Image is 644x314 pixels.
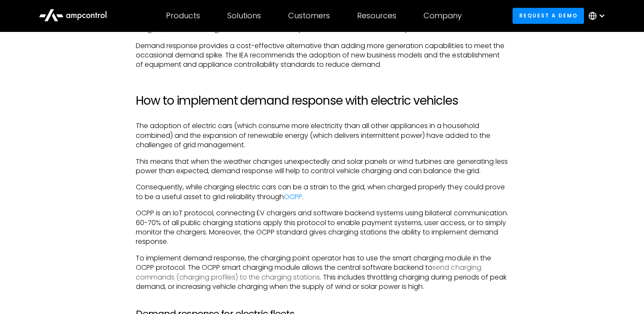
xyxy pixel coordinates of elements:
[136,254,508,292] p: To implement demand response, the charging point operator has to use the smart charging module in...
[136,183,508,202] p: Consequently, while charging electric cars can be a strain to the grid, when charged properly the...
[136,41,508,70] p: Demand response provides a cost-effective alternative than adding more generation capabilities to...
[284,192,302,202] a: OCPP
[288,11,330,20] div: Customers
[227,11,261,20] div: Solutions
[424,11,462,20] div: Company
[166,11,200,20] div: Products
[136,94,508,108] h2: How to implement demand response with electric vehicles
[136,121,508,150] p: The adoption of electric cars (which consume more electricity than all other appliances in a hous...
[136,208,508,247] p: OCPP is an IoT protocol, connecting EV chargers and software backend systems using bilateral comm...
[136,263,481,282] a: send charging commands (charging profiles) to the charging stations
[512,8,584,23] a: Request a demo
[136,157,508,176] p: This means that when the weather changes unexpectedly and solar panels or wind turbines are gener...
[357,11,396,20] div: Resources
